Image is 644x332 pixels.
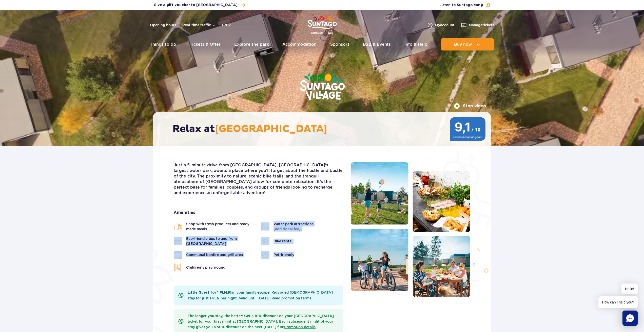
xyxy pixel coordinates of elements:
[454,103,486,109] button: Stop video
[174,210,343,215] strong: Amenities
[284,325,316,329] a: Promotion details
[363,38,391,50] a: B2B & Events
[274,227,301,231] span: (additional fee)
[190,38,221,50] a: Tickets & Offer
[172,123,477,135] h2: Relax at
[279,53,365,121] img: Suntago Village
[182,23,216,27] button: Real-time traffic
[215,123,327,135] span: [GEOGRAPHIC_DATA]
[186,252,243,257] span: Communal bonfire and grill area
[439,3,491,8] button: Listen to Suntago song
[282,38,317,50] a: Accommodation
[150,22,176,28] a: Opening hours
[427,22,455,28] a: Myaccount
[598,296,638,308] span: How can I help you?
[454,42,472,47] span: Buy now
[274,221,314,232] span: Water park attractions
[435,22,455,28] span: My account
[174,162,343,196] p: Just a 5-minute drive from [GEOGRAPHIC_DATA], [GEOGRAPHIC_DATA]'s largest water park, awaits a pl...
[186,265,225,270] span: Children’s playground
[150,38,176,50] a: Things to do
[449,117,486,141] img: 9,1/10 wg ocen z Booking.com
[271,296,311,300] a: Read promotion terms
[621,284,638,294] span: Hello!
[174,286,343,305] div: Plan your family escape. Kids aged [DEMOGRAPHIC_DATA] stay for just 1 PLN per night. Valid until ...
[154,3,239,8] span: Give a gift voucher to [GEOGRAPHIC_DATA]!
[469,22,494,28] span: Manage tickets
[274,252,294,257] span: Pet-friendly
[439,3,483,8] span: Listen to Suntago song
[186,221,256,232] span: Shop with fresh products and ready-made meals
[622,311,638,326] div: Chat
[154,2,245,8] a: Give a gift voucher to [GEOGRAPHIC_DATA]!
[274,239,292,244] span: Bike rental
[188,291,228,294] b: Little Guest for 1 PLN:
[461,22,494,28] a: Managetickets
[234,38,269,50] a: Explore the park
[307,13,337,36] a: Park of Poland
[441,38,494,50] button: Buy now
[330,38,349,50] a: Sponsors
[186,236,256,246] span: Eco-friendly bus to and from [GEOGRAPHIC_DATA]
[222,22,232,28] button: en
[404,38,427,50] a: Info & Help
